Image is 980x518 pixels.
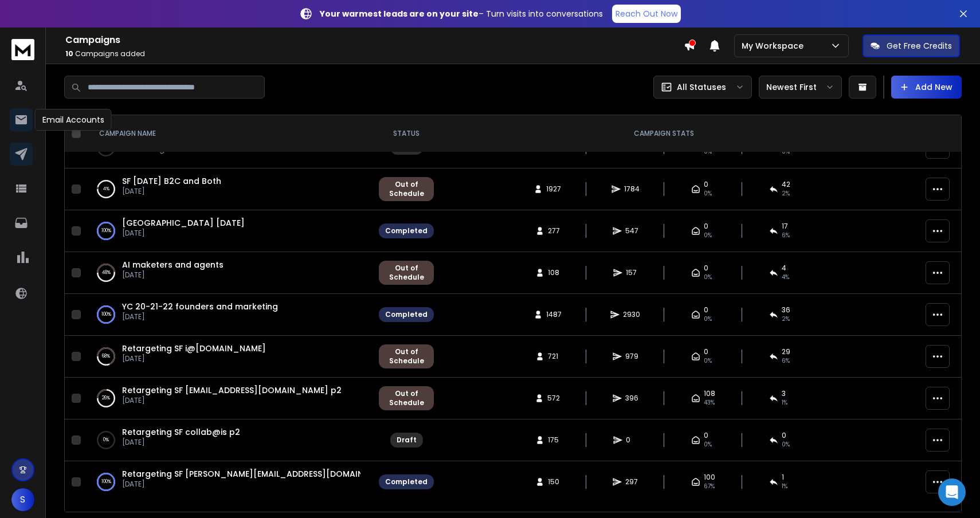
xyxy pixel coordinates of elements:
[704,398,715,407] span: 43 %
[101,225,111,237] p: 100 %
[11,488,34,511] button: S
[85,252,372,294] td: 48%AI maketers and agents[DATE]
[385,389,428,407] div: Out of Schedule
[782,389,786,398] span: 3
[704,305,708,315] span: 0
[782,264,786,273] span: 4
[85,210,372,252] td: 100%[GEOGRAPHIC_DATA] [DATE][DATE]
[704,431,708,440] span: 0
[385,226,428,236] div: Completed
[122,217,245,229] span: [GEOGRAPHIC_DATA] [DATE]
[85,294,372,336] td: 100%YC 20-21-22 founders and marketing[DATE]
[782,305,790,315] span: 36
[11,39,34,60] img: logo
[122,175,221,187] a: SF [DATE] B2C and Both
[85,378,372,419] td: 26%Retargeting SF [EMAIL_ADDRESS][DOMAIN_NAME] p2[DATE]
[385,264,428,282] div: Out of Schedule
[320,8,479,19] strong: Your warmest leads are on your site
[122,343,266,354] a: Retargeting SF i@[DOMAIN_NAME]
[704,473,715,482] span: 100
[625,477,638,486] span: 297
[782,231,790,240] span: 6 %
[122,354,266,363] p: [DATE]
[85,336,372,378] td: 68%Retargeting SF i@[DOMAIN_NAME][DATE]
[623,310,640,319] span: 2930
[122,259,224,270] a: AI maketers and agents
[624,185,640,194] span: 1784
[704,315,712,324] span: 0%
[704,189,712,198] span: 0%
[101,309,111,320] p: 100 %
[102,393,110,404] p: 26 %
[122,468,410,480] a: Retargeting SF [PERSON_NAME][EMAIL_ADDRESS][DOMAIN_NAME] p2
[704,231,712,240] span: 0%
[625,226,638,236] span: 547
[782,180,790,189] span: 42
[65,49,684,58] p: Campaigns added
[103,183,109,195] p: 4 %
[122,384,342,396] a: Retargeting SF [EMAIL_ADDRESS][DOMAIN_NAME] p2
[122,229,245,238] p: [DATE]
[742,40,808,52] p: My Workspace
[704,482,715,491] span: 67 %
[616,8,677,19] p: Reach Out Now
[548,435,559,445] span: 175
[546,185,561,194] span: 1927
[101,476,111,488] p: 100 %
[385,180,428,198] div: Out of Schedule
[65,33,684,47] h1: Campaigns
[385,310,428,319] div: Completed
[782,431,786,440] span: 0
[782,356,790,366] span: 6 %
[704,273,712,282] span: 0%
[782,189,790,198] span: 2 %
[122,438,240,447] p: [DATE]
[548,268,559,277] span: 108
[122,312,278,321] p: [DATE]
[441,115,887,152] th: CAMPAIGN STATS
[122,480,360,489] p: [DATE]
[320,8,603,19] p: – Turn visits into conversations
[759,76,842,99] button: Newest First
[625,394,638,403] span: 396
[782,473,784,482] span: 1
[548,352,559,361] span: 721
[782,315,790,324] span: 2 %
[122,270,224,280] p: [DATE]
[887,40,952,52] p: Get Free Credits
[677,81,726,93] p: All Statuses
[548,226,560,236] span: 277
[547,394,560,403] span: 572
[122,396,342,405] p: [DATE]
[546,310,562,319] span: 1487
[385,347,428,366] div: Out of Schedule
[372,115,441,152] th: STATUS
[938,478,966,506] div: Open Intercom Messenger
[103,434,109,446] p: 0 %
[782,440,790,449] span: 0%
[782,398,787,407] span: 1 %
[891,76,962,99] button: Add New
[65,49,73,58] span: 10
[782,222,788,231] span: 17
[626,435,637,445] span: 0
[548,477,559,486] span: 150
[397,435,417,445] div: Draft
[385,477,428,486] div: Completed
[85,115,372,152] th: CAMPAIGN NAME
[122,187,221,196] p: [DATE]
[625,352,638,361] span: 979
[122,426,240,438] a: Retargeting SF collab@is p2
[626,268,637,277] span: 157
[85,168,372,210] td: 4%SF [DATE] B2C and Both[DATE]
[102,267,111,278] p: 48 %
[122,301,278,312] a: YC 20-21-22 founders and marketing
[863,34,960,57] button: Get Free Credits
